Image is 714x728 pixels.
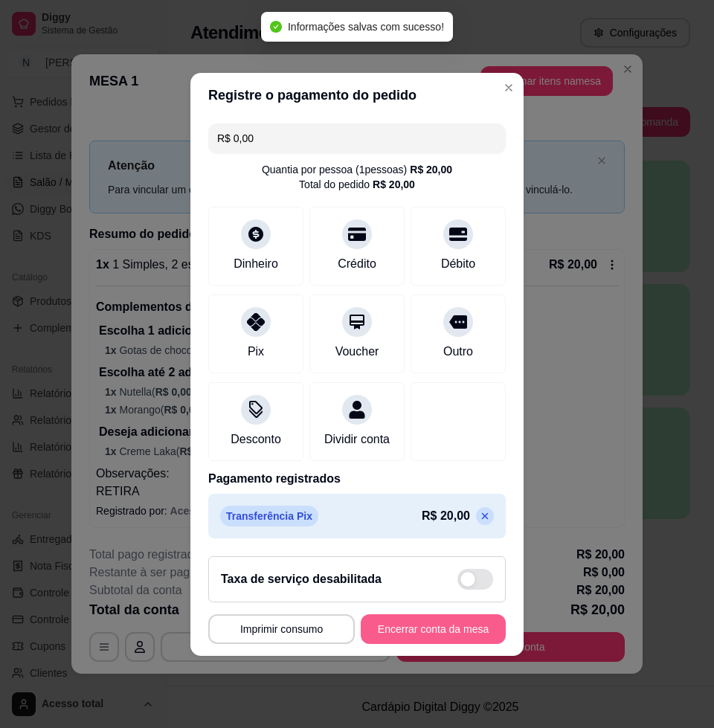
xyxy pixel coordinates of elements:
div: Outro [443,343,473,361]
p: Pagamento registrados [208,470,506,488]
span: check-circle [270,21,282,33]
div: Crédito [338,255,376,273]
span: Informações salvas com sucesso! [288,21,444,33]
div: Voucher [335,343,379,361]
div: Débito [441,255,475,273]
div: Quantia por pessoa ( 1 pessoas) [262,162,452,177]
p: Transferência Pix [220,506,318,526]
button: Imprimir consumo [208,614,355,644]
header: Registre o pagamento do pedido [190,73,524,117]
div: Total do pedido [299,177,415,192]
div: R$ 20,00 [373,177,415,192]
div: Pix [248,343,264,361]
h2: Taxa de serviço desabilitada [221,570,382,588]
button: Encerrar conta da mesa [361,614,506,644]
div: R$ 20,00 [410,162,452,177]
p: R$ 20,00 [422,507,470,525]
button: Close [497,76,521,100]
div: Dinheiro [234,255,278,273]
div: Dividir conta [324,431,390,448]
input: Ex.: hambúrguer de cordeiro [217,123,497,153]
div: Desconto [231,431,281,448]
